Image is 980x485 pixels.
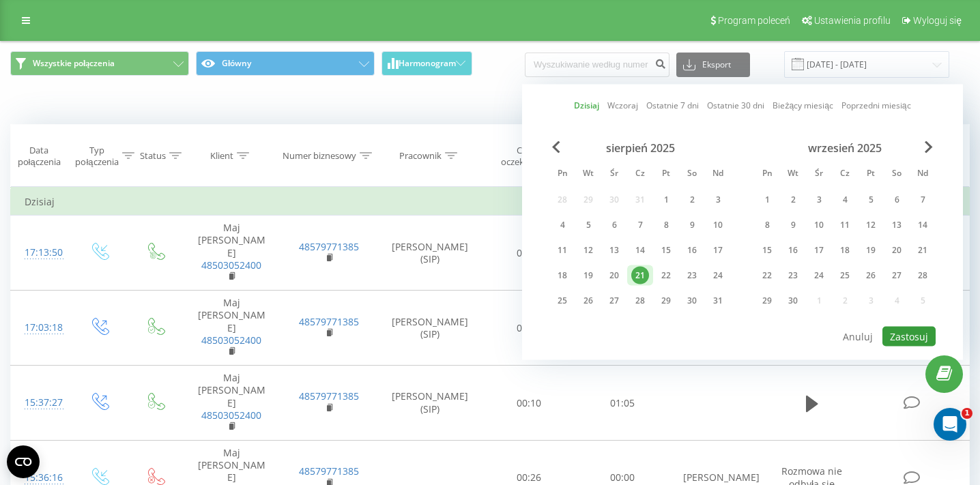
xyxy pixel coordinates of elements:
[495,145,557,168] div: Czas oczekiwania
[862,241,880,259] div: 19
[836,191,854,209] div: 4
[910,240,936,261] div: ndz 21 wrz 2025
[657,292,675,310] div: 29
[814,15,891,26] span: Ustawienia profilu
[657,216,675,234] div: 8
[832,240,858,261] div: czw 18 wrz 2025
[780,240,806,261] div: wt 16 wrz 2025
[201,409,261,422] a: 48503052400
[910,265,936,286] div: ndz 28 wrz 2025
[605,292,623,310] div: 27
[553,267,571,284] div: 18
[884,215,910,235] div: sob 13 wrz 2025
[25,314,57,341] div: 17:03:18
[656,164,676,185] abbr: piątek
[884,190,910,210] div: sob 6 wrz 2025
[683,191,701,209] div: 2
[914,241,932,259] div: 21
[377,216,482,291] td: [PERSON_NAME] (SIP)
[576,366,669,441] td: 01:05
[140,150,166,162] div: Status
[549,291,575,311] div: pon 25 sie 2025
[780,291,806,311] div: wt 30 wrz 2025
[914,216,932,234] div: 14
[605,267,623,284] div: 20
[578,164,599,185] abbr: wtorek
[399,59,456,68] span: Harmonogram
[575,215,601,235] div: wt 5 sie 2025
[482,366,576,441] td: 00:10
[810,216,828,234] div: 10
[709,191,727,209] div: 3
[25,390,57,416] div: 15:37:27
[299,465,359,477] a: 48579771385
[482,291,576,366] td: 00:09
[758,216,776,234] div: 8
[653,240,679,261] div: pt 15 sie 2025
[884,265,910,286] div: sob 27 wrz 2025
[549,141,731,155] div: sierpień 2025
[861,164,881,185] abbr: piątek
[709,292,727,310] div: 31
[718,15,790,26] span: Program poleceń
[832,215,858,235] div: czw 11 wrz 2025
[705,240,731,261] div: ndz 17 sie 2025
[910,215,936,235] div: ndz 14 wrz 2025
[679,215,705,235] div: sob 9 sie 2025
[962,408,972,419] span: 1
[377,291,482,366] td: [PERSON_NAME] (SIP)
[299,315,359,328] a: 48579771385
[832,265,858,286] div: czw 25 wrz 2025
[836,241,854,259] div: 18
[806,215,832,235] div: śr 10 wrz 2025
[832,190,858,210] div: czw 4 wrz 2025
[925,141,933,153] span: Next Month
[553,292,571,310] div: 25
[754,291,780,311] div: pon 29 wrz 2025
[705,265,731,286] div: ndz 24 sie 2025
[914,191,932,209] div: 7
[299,390,359,402] a: 48579771385
[631,267,649,284] div: 21
[579,216,597,234] div: 5
[631,292,649,310] div: 28
[399,150,442,162] div: Pracownik
[810,267,828,284] div: 24
[33,58,115,69] span: Wszystkie połączenia
[914,267,932,284] div: 28
[183,366,280,441] td: Maj [PERSON_NAME]
[601,265,627,286] div: śr 20 sie 2025
[835,164,855,185] abbr: czwartek
[525,53,669,77] input: Wyszukiwanie według numeru
[758,267,776,284] div: 22
[887,164,907,185] abbr: sobota
[888,216,906,234] div: 13
[683,267,701,284] div: 23
[888,267,906,284] div: 27
[575,240,601,261] div: wt 12 sie 2025
[627,215,653,235] div: czw 7 sie 2025
[835,327,880,347] button: Anuluj
[381,51,472,76] button: Harmonogram
[758,241,776,259] div: 15
[201,259,261,271] a: 48503052400
[806,265,832,286] div: śr 24 wrz 2025
[283,150,356,162] div: Numer biznesowy
[75,145,118,168] div: Typ połączenia
[679,190,705,210] div: sob 2 sie 2025
[757,164,777,185] abbr: poniedziałek
[708,164,728,185] abbr: niedziela
[210,150,233,162] div: Klient
[552,141,560,153] span: Previous Month
[888,241,906,259] div: 20
[784,267,802,284] div: 23
[810,241,828,259] div: 17
[631,216,649,234] div: 7
[627,240,653,261] div: czw 14 sie 2025
[754,215,780,235] div: pon 8 wrz 2025
[754,265,780,286] div: pon 22 wrz 2025
[783,164,803,185] abbr: wtorek
[574,99,599,112] a: Dzisiaj
[676,53,750,77] button: Eksport
[858,215,884,235] div: pt 12 wrz 2025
